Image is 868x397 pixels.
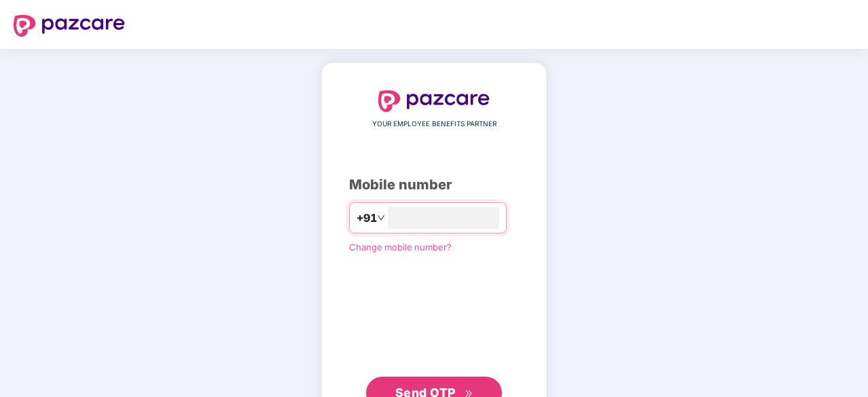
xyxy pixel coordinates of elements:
span: +91 [357,210,377,227]
span: down [377,214,385,222]
a: Change mobile number? [349,242,452,252]
span: YOUR EMPLOYEE BENEFITS PARTNER [372,119,496,130]
img: logo [378,90,490,112]
div: Mobile number [349,174,519,195]
img: logo [14,15,125,37]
